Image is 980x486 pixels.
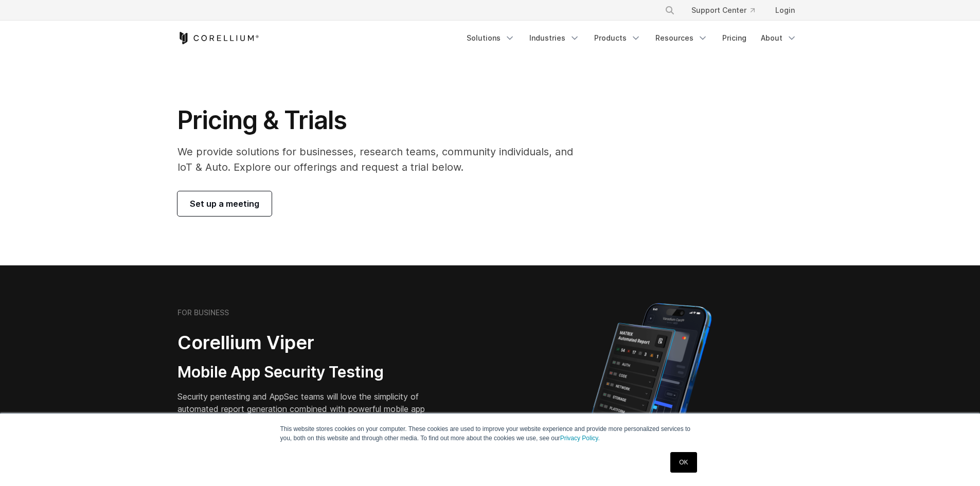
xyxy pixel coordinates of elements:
h3: Mobile App Security Testing [177,363,441,382]
h1: Pricing & Trials [177,105,587,136]
a: Solutions [460,29,521,47]
button: Search [661,1,679,20]
a: Privacy Policy. [560,435,600,442]
div: Navigation Menu [460,29,803,47]
p: We provide solutions for businesses, research teams, community individuals, and IoT & Auto. Explo... [177,144,587,175]
div: Navigation Menu [652,1,803,20]
a: Login [767,1,803,20]
a: Industries [523,29,586,47]
a: About [755,29,803,47]
a: Pricing [716,29,753,47]
a: Resources [649,29,714,47]
a: Support Center [683,1,763,20]
a: OK [670,452,697,473]
img: Corellium MATRIX automated report on iPhone showing app vulnerability test results across securit... [574,298,729,478]
h6: FOR BUSINESS [177,308,229,317]
p: This website stores cookies on your computer. These cookies are used to improve your website expe... [280,424,700,443]
span: Set up a meeting [190,197,259,210]
a: Products [588,29,647,47]
a: Corellium Home [177,32,259,44]
h2: Corellium Viper [177,331,441,354]
p: Security pentesting and AppSec teams will love the simplicity of automated report generation comb... [177,390,441,427]
a: Set up a meeting [177,191,272,216]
